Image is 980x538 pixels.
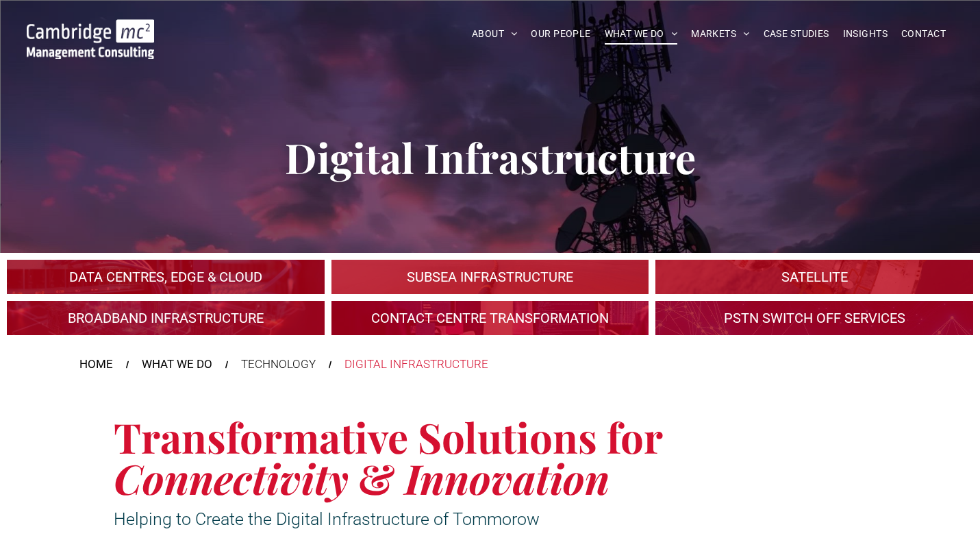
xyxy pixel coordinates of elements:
[7,301,325,335] a: A crowd in silhouette at sunset, on a rise or lookout point
[757,23,836,45] a: CASE STUDIES
[114,450,349,505] span: Connectivity
[241,356,316,374] div: TECHNOLOGY
[27,19,154,59] img: Go to Homepage
[331,301,649,335] a: TECHNOLOGY > DIGITAL INFRASTRUCTURE > Contact Centre Transformation & Customer Satisfaction
[655,260,973,294] a: A large mall with arched glass roof
[894,23,953,45] a: CONTACT
[684,23,756,45] a: MARKETS
[405,450,610,505] span: Innovation
[7,260,325,294] a: An industrial plant
[524,23,597,45] a: OUR PEOPLE
[598,23,685,45] a: WHAT WE DO
[285,130,696,184] span: Digital Infrastructure
[142,356,212,374] a: WHAT WE DO
[27,21,154,36] a: Your Business Transformed | Cambridge Management Consulting
[79,356,901,374] nav: Breadcrumbs
[655,301,973,335] a: TECHNOLOGY > DIGITAL INFRASTRUCTURE > PSTN Switch-Off Services | Cambridge MC
[344,356,488,374] div: DIGITAL INFRASTRUCTURE
[331,260,649,294] a: TECHNOLOGY > DIGITAL INFRASTRUCTURE > Subsea Infrastructure | Cambridge MC
[465,23,525,45] a: ABOUT
[114,509,540,529] span: Helping to Create the Digital Infrastructure of Tommorow
[79,356,113,374] a: HOME
[836,23,894,45] a: INSIGHTS
[114,409,662,464] span: Transformative Solutions for
[358,450,395,505] span: &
